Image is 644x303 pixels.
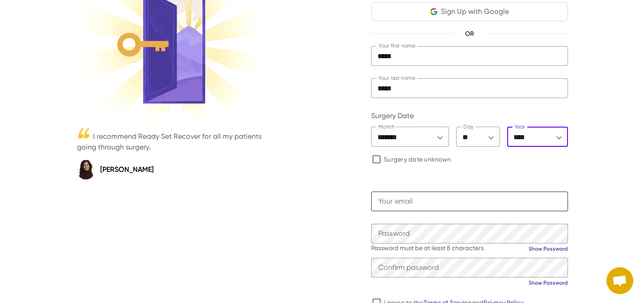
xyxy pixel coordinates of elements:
a: Show Password [529,279,568,286]
button: Sign Up with Google [430,6,509,17]
div: Open chat [606,267,633,294]
label: Surgery date unknown [382,155,451,164]
a: Show Password [529,245,568,252]
span: OR [454,28,485,39]
div: [PERSON_NAME] [100,164,154,175]
div: I recommend Ready Set Recover for all my patients going through surgery. [27,131,322,153]
div: Sign Up with Google [441,6,509,17]
img: Gabrielle [77,160,95,179]
div: Password must be at least 8 characters. [371,243,485,252]
img: Quote [77,126,89,140]
label: Surgery Date [371,111,568,121]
